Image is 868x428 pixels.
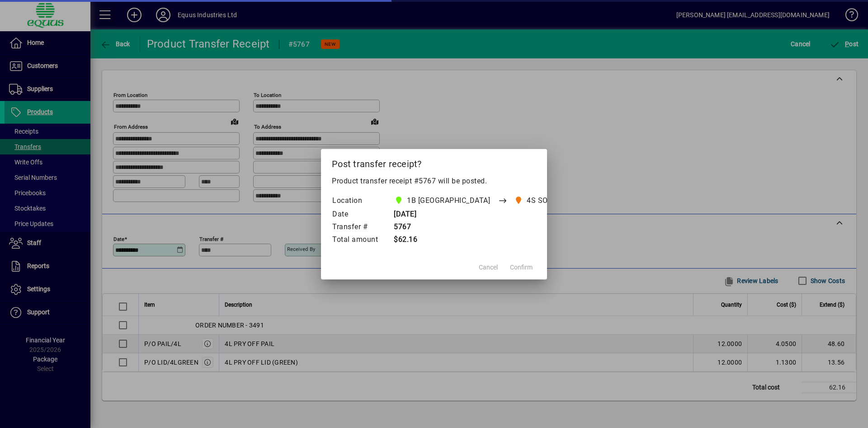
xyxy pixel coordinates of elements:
[512,194,580,207] span: 4S SOUTHERN
[332,176,536,187] p: Product transfer receipt #5767 will be posted.
[332,208,387,221] td: Date
[321,149,547,175] h2: Post transfer receipt?
[387,234,594,246] td: $62.16
[332,234,387,246] td: Total amount
[527,195,577,206] span: 4S SOUTHERN
[332,194,387,208] td: Location
[407,195,490,206] span: 1B [GEOGRAPHIC_DATA]
[387,208,594,221] td: [DATE]
[392,194,494,207] span: 1B BLENHEIM
[387,221,594,234] td: 5767
[332,221,387,234] td: Transfer #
